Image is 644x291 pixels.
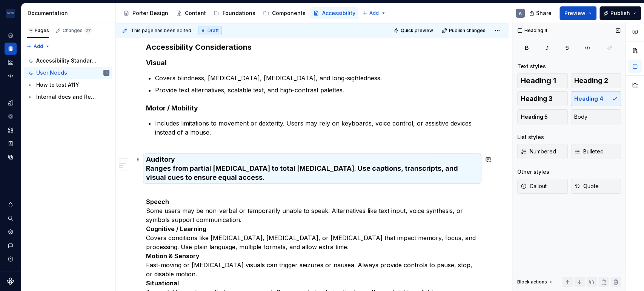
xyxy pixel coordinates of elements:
[517,179,568,194] button: Callout
[146,225,206,233] strong: Cognitive / Learning
[574,148,604,155] span: Bulleted
[5,43,17,55] a: Documentation
[5,29,17,41] a: Home
[211,7,258,19] a: Foundations
[36,69,67,77] div: User Needs
[599,6,641,20] button: Publish
[146,59,167,67] strong: Visual
[517,91,568,106] button: Heading 3
[5,56,17,68] a: Analytics
[146,104,198,112] strong: Motor / Mobility
[521,182,547,190] span: Callout
[440,25,489,36] button: Publish changes
[120,6,358,21] div: Page tree
[132,9,168,17] div: Porter Design
[571,179,621,194] button: Quote
[84,28,92,34] span: 27
[120,7,171,19] a: Porter Design
[521,113,548,121] span: Heading 5
[536,9,552,17] span: Share
[519,10,522,16] div: A
[63,28,92,34] div: Changes
[5,97,17,109] a: Design tokens
[6,9,15,18] img: f0306bc8-3074-41fb-b11c-7d2e8671d5eb.png
[106,69,108,77] div: A
[517,279,547,285] div: Block actions
[401,28,433,34] span: Quick preview
[369,10,379,16] span: Add
[36,81,79,89] div: How to test A11Y
[24,79,112,91] a: How to test A11Y
[260,7,309,19] a: Components
[207,28,219,34] span: Draft
[223,9,255,17] div: Foundations
[24,67,112,79] a: User NeedsA
[5,70,17,82] a: Code automation
[5,110,17,123] a: Components
[5,226,17,238] a: Settings
[310,7,358,19] a: Accessibility
[517,168,549,176] div: Other styles
[7,277,14,285] svg: Supernova Logo
[322,9,355,17] div: Accessibility
[5,151,17,163] a: Data sources
[571,144,621,159] button: Bulleted
[521,95,553,103] span: Heading 3
[571,109,621,124] button: Body
[574,182,599,190] span: Quote
[36,57,98,64] div: Accessibility Standards & Best Practices
[185,9,206,17] div: Content
[146,252,200,260] strong: Motion & Sensory
[521,148,556,155] span: Numbered
[5,212,17,224] button: Search ⌘K
[5,199,17,211] button: Notifications
[24,55,112,103] div: Page tree
[5,138,17,150] a: Storybook stories
[610,9,630,17] span: Publish
[131,28,192,34] span: This page has been edited.
[24,91,112,103] a: Internal docs and Resources
[146,155,478,182] h4: Ranges from partial [MEDICAL_DATA] to total [MEDICAL_DATA]. Use captions, transcripts, and visual...
[155,86,478,95] p: Provide text alternatives, scalable text, and high-contrast palettes.
[521,77,556,84] span: Heading 1
[272,9,306,17] div: Components
[24,41,52,52] button: Add
[155,119,478,146] p: Includes limitations to movement or dexterity. Users may rely on keyboards, voice control, or ass...
[5,239,17,251] button: Contact support
[571,73,621,88] button: Heading 2
[449,28,486,34] span: Publish changes
[27,28,49,34] div: Pages
[360,8,388,18] button: Add
[146,155,175,163] strong: Auditory
[28,9,112,17] div: Documentation
[525,6,556,20] button: Share
[517,277,554,287] div: Block actions
[173,7,209,19] a: Content
[574,113,587,121] span: Body
[146,43,252,52] strong: Accessibility Considerations
[5,124,17,136] a: Assets
[146,198,169,205] strong: Speech
[517,133,544,141] div: List styles
[564,9,586,17] span: Preview
[517,109,568,124] button: Heading 5
[36,93,98,101] div: Internal docs and Resources
[559,6,596,20] button: Preview
[517,144,568,159] button: Numbered
[155,74,478,83] p: Covers blindness, [MEDICAL_DATA], [MEDICAL_DATA], and long-sightedness.
[24,55,112,67] a: Accessibility Standards & Best Practices
[391,25,437,36] button: Quick preview
[517,63,546,70] div: Text styles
